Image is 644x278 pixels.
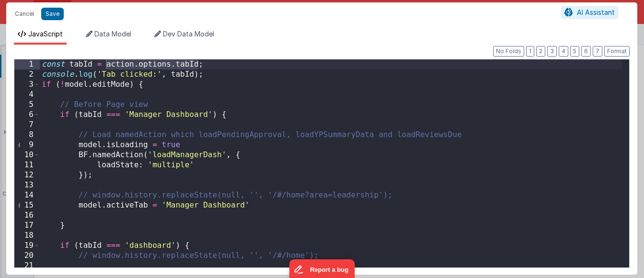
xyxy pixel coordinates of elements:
[561,6,618,19] button: AI Assistant
[604,46,630,57] button: Format
[28,30,63,38] span: JavaScript
[14,170,40,180] div: 12
[14,130,40,140] div: 8
[14,160,40,170] div: 11
[526,46,534,57] button: 1
[14,241,40,251] div: 19
[14,69,40,80] div: 2
[581,46,591,57] button: 6
[14,150,40,160] div: 10
[593,46,602,57] button: 7
[577,8,615,16] span: AI Assistant
[14,190,40,200] div: 14
[10,7,39,21] button: Cancel
[14,59,40,69] div: 1
[14,210,40,220] div: 16
[41,8,64,20] button: Save
[14,100,40,110] div: 5
[493,46,524,57] button: No Folds
[14,120,40,130] div: 7
[559,46,568,57] button: 4
[163,30,214,38] span: Dev Data Model
[14,80,40,90] div: 3
[14,231,40,241] div: 18
[94,30,131,38] span: Data Model
[536,46,545,57] button: 2
[14,220,40,231] div: 17
[547,46,557,57] button: 3
[14,200,40,210] div: 15
[570,46,579,57] button: 5
[14,140,40,150] div: 9
[14,251,40,261] div: 20
[14,261,40,271] div: 21
[14,180,40,190] div: 13
[14,110,40,120] div: 6
[14,90,40,100] div: 4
